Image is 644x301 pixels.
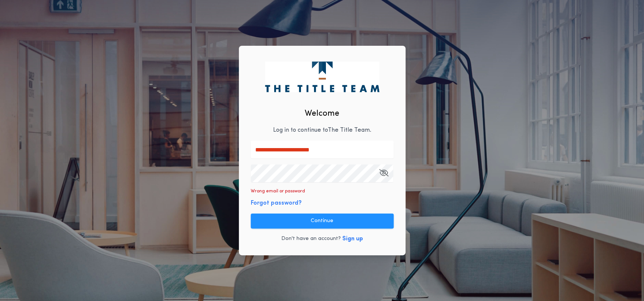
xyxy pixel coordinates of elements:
button: Forgot password? [251,199,302,208]
img: logo [265,61,379,92]
h2: Welcome [305,108,339,120]
p: Don't have an account? [281,235,341,243]
p: Log in to continue to The Title Team . [273,126,371,135]
p: Wrong email or password [251,188,305,194]
button: Sign up [342,234,363,243]
button: Continue [251,214,394,228]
